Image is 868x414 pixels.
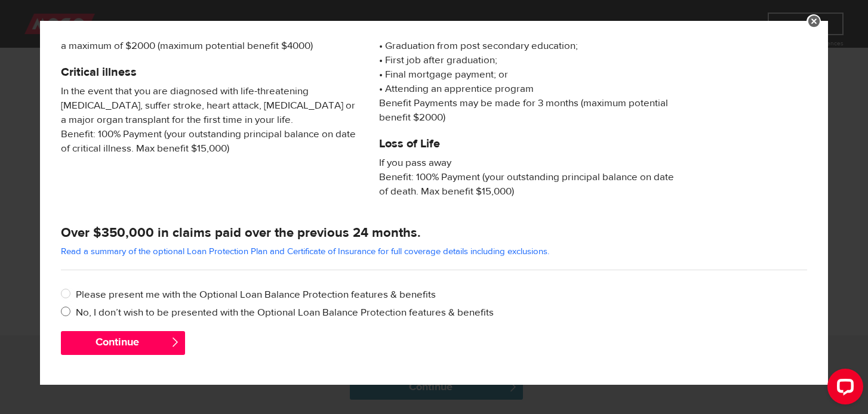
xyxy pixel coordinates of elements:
input: Please present me with the Optional Loan Balance Protection features & benefits [61,288,76,302]
span: In the event that you are diagnosed with life-threatening [MEDICAL_DATA], suffer stroke, heart at... [61,84,361,156]
label: Please present me with the Optional Loan Balance Protection features & benefits [76,288,807,302]
iframe: LiveChat chat widget [818,364,868,414]
h5: Critical illness [61,65,361,79]
button: Continue [61,331,185,355]
span: If you pass away Benefit: 100% Payment (your outstanding principal balance on date of death. Max ... [379,156,679,199]
input: No, I don’t wish to be presented with the Optional Loan Balance Protection features & benefits [61,305,76,320]
span:  [170,337,180,347]
h5: Loss of Life [379,137,679,151]
h4: Over $350,000 in claims paid over the previous 24 months. [61,224,807,241]
a: Read a summary of the optional Loan Protection Plan and Certificate of Insurance for full coverag... [61,246,549,257]
label: No, I don’t wish to be presented with the Optional Loan Balance Protection features & benefits [76,305,807,320]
